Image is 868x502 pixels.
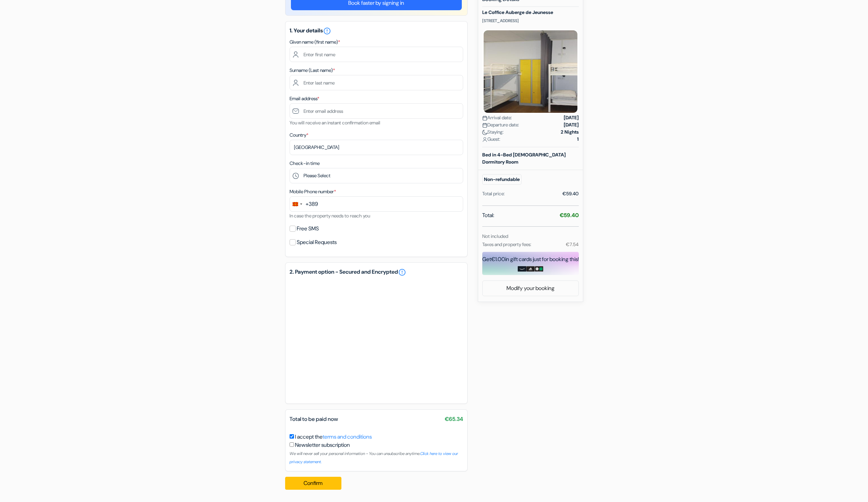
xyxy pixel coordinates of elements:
[562,190,579,197] div: €59.40
[482,116,487,121] img: calendar.svg
[290,160,320,167] label: Check-in time
[290,103,463,119] input: Enter email address
[561,128,579,136] strong: 2 Nights
[482,121,519,128] span: Departure date:
[297,238,337,247] label: Special Requests
[290,95,319,102] label: Email address
[491,256,505,263] span: €1.00
[482,123,487,128] img: calendar.svg
[560,212,579,219] strong: €59.40
[290,27,463,35] h5: 1. Your details
[564,114,579,121] strong: [DATE]
[323,27,331,35] i: error_outline
[290,75,463,90] input: Enter last name
[482,114,512,121] span: Arrival date:
[398,268,406,276] a: error_outline
[290,188,336,195] label: Mobile Phone number
[290,47,463,62] input: Enter first name
[482,136,500,143] span: Guest:
[482,128,504,136] span: Staying:
[290,451,458,465] small: We will never sell your personal information - You can unsubscribe anytime.
[482,174,521,185] small: Non-refundable
[290,39,340,46] label: Given name (first name)
[323,433,372,440] a: terms and conditions
[290,120,380,126] small: You will receive an instant confirmation email
[288,278,465,399] iframe: Secure payment input frame
[290,67,335,74] label: Surname (Last name)
[306,200,318,208] div: +389
[482,211,494,219] span: Total:
[285,477,342,490] button: Confirm
[290,197,318,211] button: Change country, selected North Macedonia (+389)
[290,132,308,139] label: Country
[290,213,370,219] small: In case the property needs to reach you
[290,415,338,423] span: Total to be paid now
[290,451,458,465] a: Click here to view our privacy statement.
[297,224,319,233] label: Free SMS
[295,433,372,441] label: I accept the
[482,255,579,263] div: Get in gift cards just for booking this!
[483,282,578,295] a: Modify your booking
[518,266,526,272] img: amazon-card-no-text.png
[526,266,535,272] img: adidas-card.png
[564,121,579,128] strong: [DATE]
[482,137,487,142] img: user_icon.svg
[566,241,578,247] small: €7.54
[482,190,505,197] div: Total price:
[482,152,566,165] b: Bed in 4-Bed [DEMOGRAPHIC_DATA] Dormitory Room
[482,18,579,24] p: [STREET_ADDRESS]
[482,10,579,15] h5: Le Coffice Auberge de Jeunesse
[445,415,463,423] span: €65.34
[535,266,543,272] img: uber-uber-eats-card.png
[482,241,531,247] small: Taxes and property fees:
[577,136,579,143] strong: 1
[295,441,350,449] label: Newsletter subscription
[323,27,331,34] a: error_outline
[482,130,487,135] img: moon.svg
[482,233,508,239] small: Not included
[290,268,463,276] h5: 2. Payment option - Secured and Encrypted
